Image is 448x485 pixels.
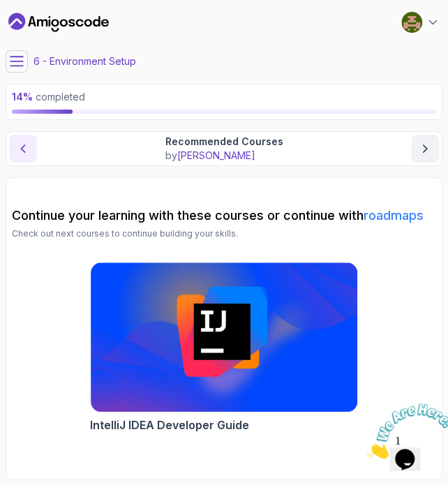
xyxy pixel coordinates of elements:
[12,91,85,103] span: completed
[6,6,11,17] span: 1
[12,228,436,239] p: Check out next courses to continue building your skills.
[6,6,92,61] img: Chat attention grabber
[364,208,424,223] a: roadmaps
[9,135,37,163] button: previous content
[165,149,283,163] p: by
[91,262,357,412] img: IntelliJ IDEA Developer Guide card
[177,149,255,161] span: [PERSON_NAME]
[8,11,109,33] a: Dashboard
[361,398,448,464] iframe: chat widget
[33,54,136,68] p: 6 - Environment Setup
[12,91,33,103] span: 14 %
[165,135,283,149] p: Recommended Courses
[401,11,440,33] button: user profile image
[90,417,249,433] h2: IntelliJ IDEA Developer Guide
[411,135,439,163] button: next content
[401,12,422,33] img: user profile image
[12,206,436,225] h2: Continue your learning with these courses or continue with
[90,262,358,433] a: IntelliJ IDEA Developer Guide cardIntelliJ IDEA Developer Guide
